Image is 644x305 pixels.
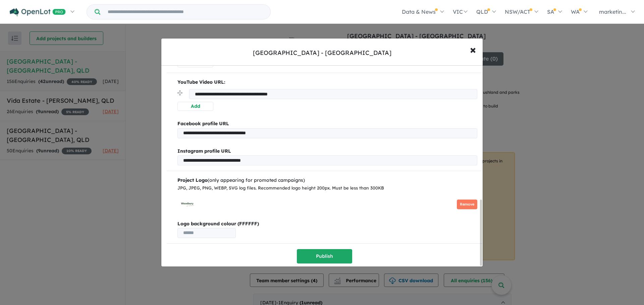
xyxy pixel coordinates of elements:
[102,5,269,19] input: Try estate name, suburb, builder or developer
[177,220,477,228] b: Logo background colour (FFFFFF)
[177,177,208,183] b: Project Logo
[177,195,198,215] img: Woodbury%20Estate%20-%20Victoria%20Point___1739947499.png
[177,148,231,154] b: Instagram profile URL
[177,176,477,184] div: (only appearing for promoted campaigns)
[177,102,213,111] button: Add
[470,42,476,57] span: ×
[599,8,626,15] span: marketin...
[177,78,477,86] p: YouTube Video URL:
[177,90,182,95] img: drag.svg
[177,184,477,192] div: JPG, JPEG, PNG, WEBP, SVG log files. Recommended logo height 200px. Must be less than 300KB
[457,200,477,209] button: Remove
[10,8,66,16] img: Openlot PRO Logo White
[297,249,352,263] button: Publish
[177,121,229,127] b: Facebook profile URL
[253,49,391,57] div: [GEOGRAPHIC_DATA] - [GEOGRAPHIC_DATA]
